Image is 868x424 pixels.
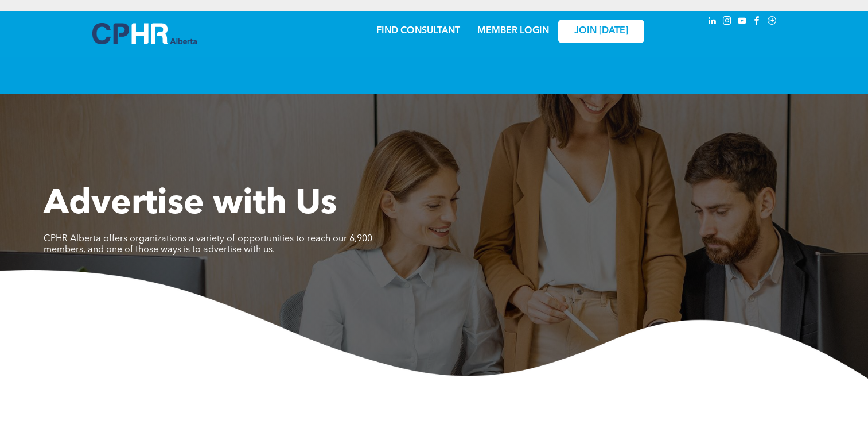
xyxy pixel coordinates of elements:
span: CPHR Alberta offers organizations a variety of opportunities to reach our 6,900 members, and one ... [44,234,372,255]
a: linkedin [706,14,719,30]
a: instagram [721,14,734,30]
a: JOIN [DATE] [558,20,644,43]
a: Social network [766,14,779,30]
a: facebook [751,14,764,30]
a: MEMBER LOGIN [477,26,549,36]
span: JOIN [DATE] [574,26,628,37]
a: youtube [736,14,749,30]
span: Advertise with Us [44,187,337,222]
img: A blue and white logo for cp alberta [92,23,197,44]
a: FIND CONSULTANT [376,26,460,36]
